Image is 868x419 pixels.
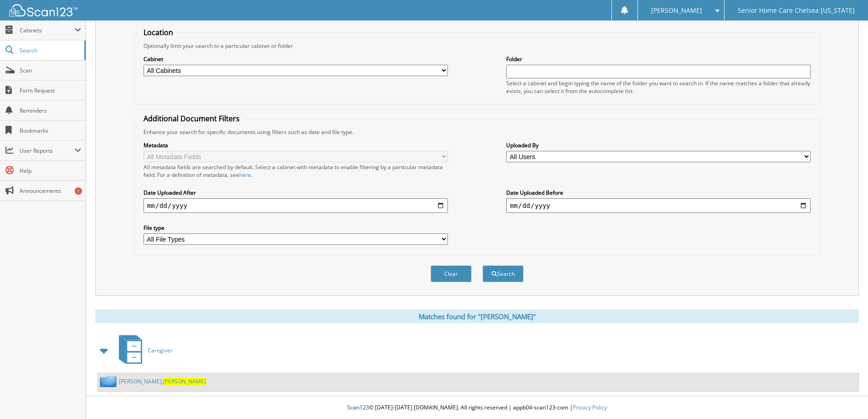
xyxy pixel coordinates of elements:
a: Privacy Policy [573,403,607,411]
span: Search [20,47,80,54]
div: Matches found for "[PERSON_NAME]" [95,310,859,323]
label: Cabinet [144,55,448,63]
label: Folder [506,55,811,63]
span: User Reports [20,147,75,155]
a: Caregiver [113,332,173,368]
a: [PERSON_NAME],[PERSON_NAME] [119,378,206,385]
button: Clear [431,265,472,282]
input: end [506,198,811,213]
img: scan123-logo-white.svg [9,4,77,16]
div: Enhance your search for specific documents using filters such as date and file type. [139,128,815,136]
a: here [239,171,251,179]
span: Form Request [20,87,81,94]
label: Uploaded By [506,141,811,149]
span: Reminders [20,107,81,114]
label: Date Uploaded Before [506,189,811,197]
label: File type [144,224,448,232]
button: Search [483,265,524,282]
legend: Additional Document Filters [139,114,244,124]
div: © [DATE]-[DATE] [DOMAIN_NAME]. All rights reserved | appb04-scan123-com | [86,397,868,419]
img: folder2.png [100,376,119,387]
span: Scan [20,67,81,74]
div: Optionally limit your search to a particular cabinet or folder [139,42,815,50]
div: 1 [75,187,82,195]
label: Date Uploaded After [144,189,448,197]
div: All metadata fields are searched by default. Select a cabinet with metadata to enable filtering b... [144,163,448,179]
span: Cabinets [20,26,75,34]
input: start [144,198,448,213]
span: Caregiver [148,347,173,354]
span: [PERSON_NAME] [163,378,206,385]
div: Select a cabinet and begin typing the name of the folder you want to search in. If the name match... [506,79,811,95]
span: Bookmarks [20,127,81,134]
span: Announcements [20,187,81,195]
span: Scan123 [347,403,369,411]
span: [PERSON_NAME] [651,8,702,13]
legend: Location [139,27,178,37]
label: Metadata [144,141,448,149]
span: Senior Home Care Chelsea [US_STATE] [738,8,855,13]
span: Help [20,167,81,175]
